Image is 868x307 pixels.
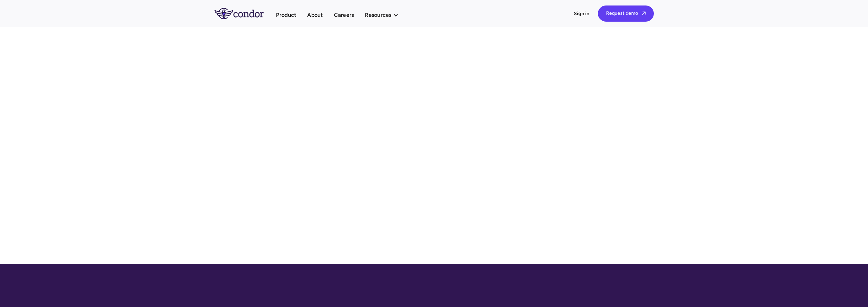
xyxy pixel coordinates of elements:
a: home [215,8,276,19]
a: Product [276,10,297,20]
span:  [642,11,646,15]
a: About [307,10,323,20]
a: Request demo [598,5,654,22]
a: Careers [334,10,354,20]
div: Resources [365,10,405,20]
iframe: Streamlining Clinical Financial Processes with Condor [258,49,610,225]
div: Resources [365,10,391,20]
a: Sign in [574,10,590,17]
